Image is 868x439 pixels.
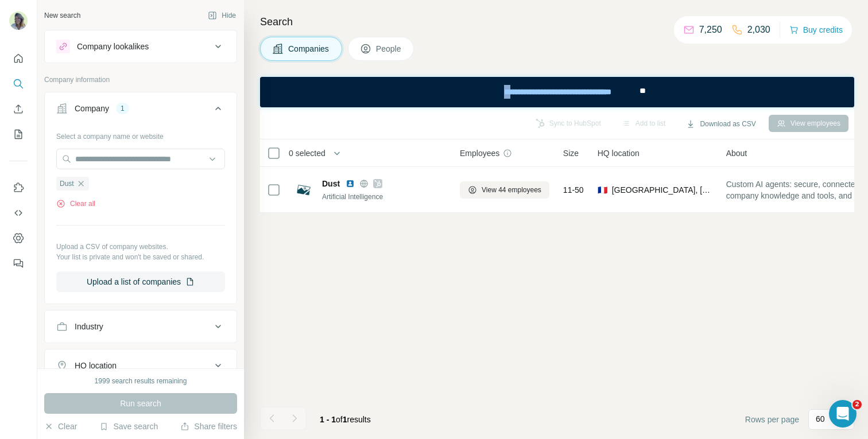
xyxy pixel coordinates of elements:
button: Dashboard [9,228,28,248]
div: 1 [116,103,129,114]
img: Logo of Dust [294,181,313,199]
div: Artificial Intelligence [322,192,446,202]
span: 2 [852,400,862,409]
span: results [320,415,371,424]
p: 2,030 [747,23,770,37]
button: Quick start [9,48,28,69]
span: Employees [460,147,499,159]
span: Rows per page [745,414,799,425]
button: Buy credits [789,22,843,38]
div: Select a company name or website [56,127,225,142]
iframe: Intercom live chat [829,400,857,428]
p: Company information [44,75,237,85]
button: Upload a list of companies [56,271,225,292]
img: Avatar [9,11,28,30]
button: Company lookalikes [45,33,237,60]
span: of [336,415,343,424]
button: Use Surfe API [9,203,28,223]
button: Industry [45,313,237,340]
button: Clear all [56,199,95,209]
button: Search [9,73,28,94]
button: Hide [200,7,244,24]
span: About [726,147,747,159]
span: 1 - 1 [320,415,336,424]
span: 0 selected [289,147,325,159]
button: View 44 employees [460,181,549,199]
button: Use Surfe on LinkedIn [9,177,28,198]
p: 60 [816,413,825,425]
div: Industry [75,321,103,332]
div: Company lookalikes [77,41,149,52]
button: Share filters [180,421,237,432]
iframe: Banner [260,77,854,107]
button: Clear [44,421,77,432]
span: Size [563,147,579,159]
span: View 44 employees [482,185,541,195]
span: Dust [60,178,74,189]
span: Companies [288,43,330,55]
h4: Search [260,14,854,30]
div: 1999 search results remaining [95,376,187,386]
span: 1 [343,415,347,424]
div: New search [44,10,80,21]
button: Save search [99,421,158,432]
button: My lists [9,124,28,145]
p: 7,250 [699,23,722,37]
button: Feedback [9,253,28,274]
button: HQ location [45,352,237,379]
span: 11-50 [563,184,584,196]
img: LinkedIn logo [346,179,355,188]
span: People [376,43,402,55]
p: Upload a CSV of company websites. [56,242,225,252]
span: HQ location [598,147,640,159]
span: 🇫🇷 [598,184,607,196]
span: [GEOGRAPHIC_DATA], [GEOGRAPHIC_DATA], [GEOGRAPHIC_DATA] [612,184,712,196]
button: Download as CSV [678,115,764,133]
div: HQ location [75,360,117,371]
span: Dust [322,178,340,189]
p: Your list is private and won't be saved or shared. [56,252,225,262]
button: Enrich CSV [9,99,28,119]
div: Company [75,103,109,114]
button: Company1 [45,95,237,127]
